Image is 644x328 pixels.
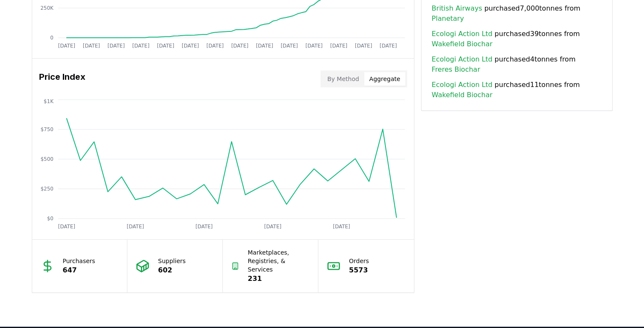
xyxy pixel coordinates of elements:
[47,216,53,221] tspan: $0
[432,3,602,24] span: purchased 7,000 tonnes from
[330,43,347,49] tspan: [DATE]
[432,80,602,100] span: purchased 11 tonnes from
[43,98,53,104] tspan: $1K
[432,80,492,90] a: Ecologi Action Ltd
[432,29,492,39] a: Ecologi Action Ltd
[248,248,310,274] p: Marketplaces, Registries, & Services
[127,224,144,230] tspan: [DATE]
[82,43,100,49] tspan: [DATE]
[50,35,53,41] tspan: 0
[432,39,492,49] a: Wakefield Biochar
[364,72,405,86] button: Aggregate
[158,265,186,275] p: 602
[40,156,53,162] tspan: $500
[281,43,298,49] tspan: [DATE]
[248,274,310,284] p: 231
[432,3,482,14] a: British Airways
[349,257,369,265] p: Orders
[58,43,75,49] tspan: [DATE]
[107,43,125,49] tspan: [DATE]
[195,224,213,230] tspan: [DATE]
[40,186,53,192] tspan: $250
[63,257,96,265] p: Purchasers
[349,265,369,275] p: 5573
[333,224,350,230] tspan: [DATE]
[39,70,85,87] h3: Price Index
[63,265,96,275] p: 647
[322,72,364,86] button: By Method
[264,224,281,230] tspan: [DATE]
[158,257,186,265] p: Suppliers
[432,14,464,24] a: Planetary
[305,43,323,49] tspan: [DATE]
[355,43,372,49] tspan: [DATE]
[380,43,397,49] tspan: [DATE]
[132,43,149,49] tspan: [DATE]
[256,43,273,49] tspan: [DATE]
[432,64,480,75] a: Freres Biochar
[157,43,174,49] tspan: [DATE]
[40,5,54,11] tspan: 250K
[432,29,602,49] span: purchased 39 tonnes from
[206,43,224,49] tspan: [DATE]
[182,43,199,49] tspan: [DATE]
[432,54,602,75] span: purchased 4 tonnes from
[432,54,492,64] a: Ecologi Action Ltd
[432,90,492,100] a: Wakefield Biochar
[58,224,75,230] tspan: [DATE]
[231,43,248,49] tspan: [DATE]
[40,126,53,132] tspan: $750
